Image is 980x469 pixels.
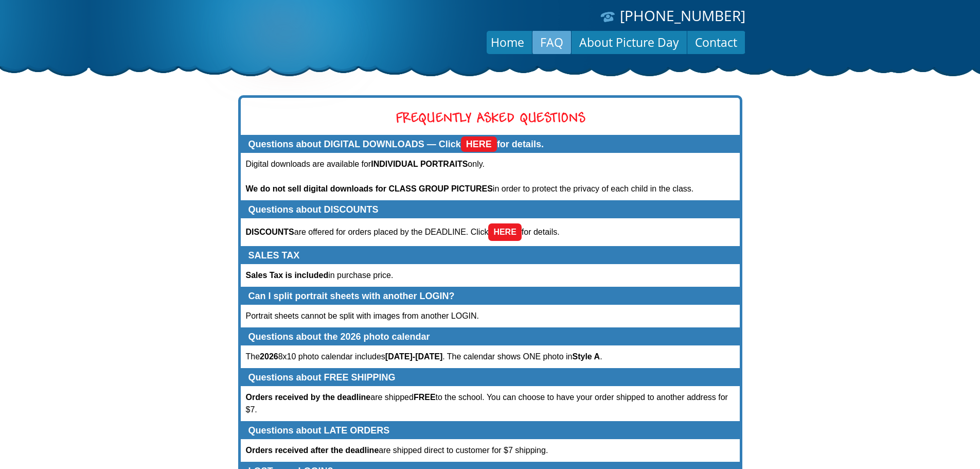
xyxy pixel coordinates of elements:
[246,184,493,193] strong: We do not sell digital downloads for CLASS GROUP PICTURES
[260,352,278,361] strong: 2026
[573,352,600,361] strong: Style A
[461,136,497,152] a: HERE
[371,160,468,168] strong: INDIVIDUAL PORTRAITS
[248,425,732,436] p: Questions about LATE ORDERS
[246,310,735,322] p: Portrait sheets cannot be split with images from another LOGIN.
[246,228,294,236] strong: DISCOUNTS
[483,30,532,55] a: Home
[246,444,735,457] p: are shipped direct to customer for $7 shipping.
[248,372,732,383] p: Questions about FREE SHIPPING
[248,204,732,215] p: Questions about DISCOUNTS
[620,6,745,25] a: [PHONE_NUMBER]
[414,393,436,402] strong: FREE
[385,352,442,361] strong: [DATE]-[DATE]
[687,30,745,55] a: Contact
[235,5,342,63] img: Dabbs Company
[248,250,732,261] p: SALES TAX
[248,290,732,302] p: Can I split portrait sheets with another LOGIN?
[248,331,732,342] p: Questions about the 2026 photo calendar
[246,223,735,241] p: are offered for orders placed by the DEADLINE. Click for details.
[246,446,379,455] strong: Orders received after the deadline
[248,113,732,125] h1: Frequently Asked Questions
[572,30,687,55] a: About Picture Day
[246,391,735,416] p: are shipped to the school. You can choose to have your order shipped to another address for $7.
[246,271,329,280] strong: Sales Tax is included
[246,158,735,195] p: Digital downloads are available for only. in order to protect the privacy of each child in the cl...
[246,393,371,402] strong: Orders received by the deadline
[248,138,732,150] p: Questions about DIGITAL DOWNLOADS — Click for details.
[246,269,735,282] p: in purchase price.
[246,351,735,363] p: The 8x10 photo calendar includes . The calendar shows ONE photo in .
[532,30,571,55] a: FAQ
[488,223,521,241] a: HERE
